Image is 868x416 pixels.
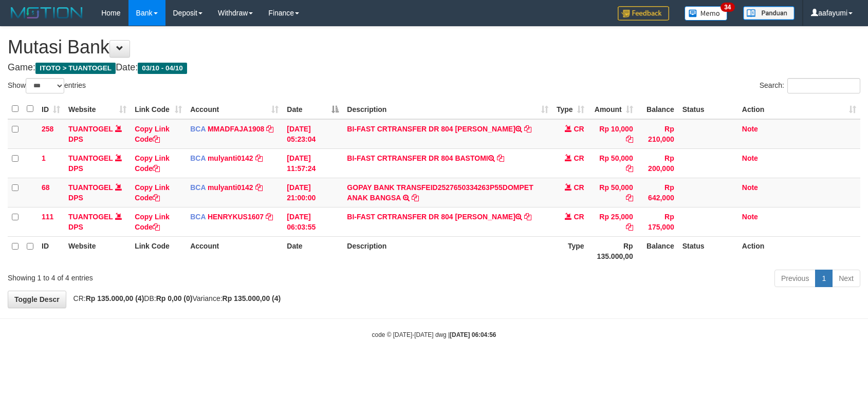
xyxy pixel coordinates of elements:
[135,154,170,173] a: Copy Link Code
[42,154,46,162] span: 1
[64,148,131,178] td: DPS
[787,78,860,93] input: Search:
[497,154,504,162] a: Copy BI-FAST CRTRANSFER DR 804 BASTOMI to clipboard
[8,5,86,21] img: MOTION_logo.png
[774,270,816,287] a: Previous
[208,154,253,162] a: mulyanti0142
[68,125,113,133] a: TUANTOGEL
[574,213,584,221] span: CR
[524,213,531,221] a: Copy BI-FAST CRTRANSFER DR 804 ARYA MAULANA RAMAD to clipboard
[68,154,113,162] a: TUANTOGEL
[8,78,86,93] label: Show entries
[618,6,669,21] img: Feedback.jpg
[283,99,343,119] th: Date: activate to sort column descending
[343,207,552,236] td: BI-FAST CRTRANSFER DR 804 [PERSON_NAME]
[637,99,678,119] th: Balance
[574,125,584,133] span: CR
[38,99,64,119] th: ID: activate to sort column ascending
[343,119,552,149] td: BI-FAST CRTRANSFER DR 804 [PERSON_NAME]
[26,78,64,93] select: Showentries
[742,183,758,192] a: Note
[283,178,343,207] td: [DATE] 21:00:00
[223,294,281,302] strong: Rp 135.000,00 (4)
[186,236,283,266] th: Account
[412,194,419,202] a: Copy GOPAY BANK TRANSFEID2527650334263P55DOMPET ANAK BANGSA to clipboard
[135,125,170,143] a: Copy Link Code
[815,270,833,287] a: 1
[190,125,206,133] span: BCA
[135,213,170,231] a: Copy Link Code
[186,99,283,119] th: Account: activate to sort column ascending
[524,125,531,133] a: Copy BI-FAST CRTRANSFER DR 804 KARLI to clipboard
[283,119,343,149] td: [DATE] 05:23:04
[283,207,343,236] td: [DATE] 06:03:55
[35,63,116,74] span: ITOTO > TUANTOGEL
[190,154,206,162] span: BCA
[68,213,113,221] a: TUANTOGEL
[42,125,53,133] span: 258
[678,99,738,119] th: Status
[343,236,552,266] th: Description
[343,99,552,119] th: Description: activate to sort column ascending
[8,37,860,58] h1: Mutasi Bank
[64,178,131,207] td: DPS
[588,148,637,178] td: Rp 50,000
[138,63,187,74] span: 03/10 - 04/10
[68,294,281,302] span: CR: DB: Variance:
[588,236,637,266] th: Rp 135.000,00
[131,236,186,266] th: Link Code
[588,119,637,149] td: Rp 10,000
[742,154,758,162] a: Note
[588,207,637,236] td: Rp 25,000
[574,183,584,192] span: CR
[8,63,860,73] h4: Game: Date:
[626,135,633,143] a: Copy Rp 10,000 to clipboard
[86,294,144,302] strong: Rp 135.000,00 (4)
[42,183,50,192] span: 68
[208,183,253,192] a: mulyanti0142
[64,99,131,119] th: Website: activate to sort column ascending
[637,119,678,149] td: Rp 210,000
[208,125,264,133] a: MMADFAJA1908
[742,213,758,221] a: Note
[135,183,170,202] a: Copy Link Code
[64,236,131,266] th: Website
[678,236,738,266] th: Status
[64,119,131,149] td: DPS
[626,164,633,173] a: Copy Rp 50,000 to clipboard
[574,154,584,162] span: CR
[637,178,678,207] td: Rp 642,000
[208,213,264,221] a: HENRYKUS1607
[156,294,193,302] strong: Rp 0,00 (0)
[552,99,588,119] th: Type: activate to sort column ascending
[742,125,758,133] a: Note
[743,6,795,20] img: panduan.png
[283,236,343,266] th: Date
[131,99,186,119] th: Link Code: activate to sort column ascending
[588,178,637,207] td: Rp 50,000
[343,148,552,178] td: BI-FAST CRTRANSFER DR 804 BASTOMI
[372,331,496,338] small: code © [DATE]-[DATE] dwg |
[637,148,678,178] td: Rp 200,000
[266,125,273,133] a: Copy MMADFAJA1908 to clipboard
[42,213,53,221] span: 111
[68,183,113,192] a: TUANTOGEL
[588,99,637,119] th: Amount: activate to sort column ascending
[283,148,343,178] td: [DATE] 11:57:24
[255,183,263,192] a: Copy mulyanti0142 to clipboard
[8,269,354,283] div: Showing 1 to 4 of 4 entries
[637,207,678,236] td: Rp 175,000
[255,154,263,162] a: Copy mulyanti0142 to clipboard
[190,183,206,192] span: BCA
[8,291,66,308] a: Toggle Descr
[760,78,860,93] label: Search:
[832,270,860,287] a: Next
[738,236,860,266] th: Action
[266,213,273,221] a: Copy HENRYKUS1607 to clipboard
[347,183,533,202] a: GOPAY BANK TRANSFEID2527650334263P55DOMPET ANAK BANGSA
[738,99,860,119] th: Action: activate to sort column ascending
[450,331,496,338] strong: [DATE] 06:04:56
[626,194,633,202] a: Copy Rp 50,000 to clipboard
[626,223,633,231] a: Copy Rp 25,000 to clipboard
[38,236,64,266] th: ID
